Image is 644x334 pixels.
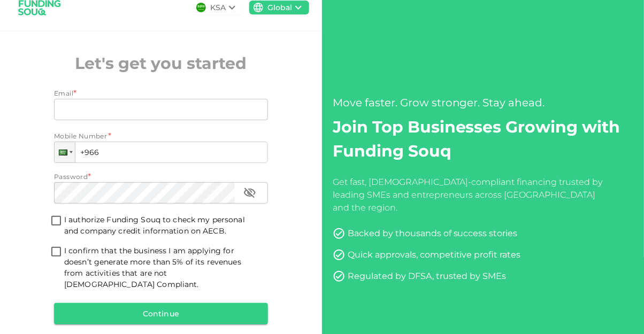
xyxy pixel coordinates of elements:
div: Backed by thousands of success stories [348,227,518,240]
div: Global [267,2,292,13]
span: shariahTandCAccepted [48,245,64,260]
input: password [54,182,235,204]
div: Quick approvals, competitive profit rates [348,248,521,261]
input: 1 (702) 123-4567 [54,142,268,163]
h2: Join Top Businesses Growing with Funding Souq [333,115,633,163]
div: Regulated by DFSA, trusted by SMEs [348,270,507,283]
button: Continue [54,303,268,324]
img: flag-sa.b9a346574cdc8950dd34b50780441f57.svg [196,3,206,12]
span: Mobile Number [54,131,107,142]
div: Saudi Arabia: + 966 [55,142,75,162]
span: I authorize Funding Souq to check my personal and company credit information on AECB. [64,215,245,236]
input: email [54,99,256,120]
span: termsConditionsForInvestmentsAccepted [48,214,64,229]
div: KSA [210,2,226,13]
div: Get fast, [DEMOGRAPHIC_DATA]-compliant financing trusted by leading SMEs and entrepreneurs across... [333,176,603,214]
h2: Let's get you started [54,51,268,75]
div: Move faster. Grow stronger. Stay ahead. [333,95,633,111]
span: Password [54,173,88,181]
span: I confirm that the business I am applying for doesn’t generate more than 5% of its revenues from ... [64,245,259,290]
span: Email [54,89,73,97]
